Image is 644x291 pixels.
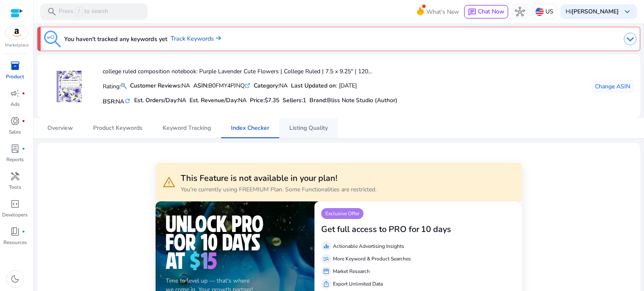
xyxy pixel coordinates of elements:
mat-icon: refresh [124,97,131,105]
div: NA [130,81,190,90]
span: lab_profile [10,144,20,154]
h3: This Feature is not available in your plan! [181,173,377,183]
p: Press to search [59,7,108,16]
p: You're currently using FREEMIUM Plan. Some Functionalities are restricted. [181,185,377,194]
span: ios_share [323,281,330,287]
p: Hi [566,9,619,15]
span: fiber_manual_record [22,119,25,123]
a: Track Keywords [171,34,221,44]
span: $7.35 [265,96,279,104]
p: More Keyword & Product Searches [333,255,411,263]
span: warning [162,175,176,189]
span: Product Keywords [93,125,143,131]
span: fiber_manual_record [22,92,25,95]
span: NA [238,96,247,104]
span: Overview [47,125,73,131]
p: Developers [2,211,28,219]
p: Product [6,73,24,80]
b: ASIN: [193,82,208,90]
span: search [47,7,57,17]
p: Sales [9,128,21,136]
h3: 10 days [421,224,451,234]
button: chatChat Now [464,5,508,18]
p: Marketplace [5,42,29,49]
img: us.svg [535,8,544,16]
img: amazon.svg [5,26,28,39]
span: Keyword Tracking [163,125,211,131]
span: Listing Quality [289,125,328,131]
button: Change ASIN [592,80,634,93]
span: What's New [426,5,459,19]
span: storefront [323,268,330,275]
b: Last Updated on [291,82,336,90]
span: keyboard_arrow_down [622,7,632,17]
span: equalizer [323,243,330,250]
span: code_blocks [10,199,20,209]
img: dropdown-arrow.svg [624,33,636,45]
p: Export Unlimited Data [333,280,383,288]
img: arrow-right.svg [214,36,221,41]
span: fiber_manual_record [22,147,25,150]
span: Chat Now [478,8,504,15]
div: : [DATE] [291,81,357,90]
h3: Get full access to PRO for [321,224,419,234]
p: Actionable Advertising Insights [333,242,404,250]
span: NA [116,98,124,106]
h5: BSR: [103,96,131,106]
b: Customer Reviews: [130,82,182,90]
p: Tools [9,183,21,191]
b: [PERSON_NAME] [571,8,619,15]
h5: Sellers: [283,97,306,104]
span: Change ASIN [595,82,630,91]
span: handyman [10,171,20,181]
span: Bliss Note Studio (Author) [327,96,397,104]
p: Rating: [103,81,127,91]
h5: : [309,97,397,104]
span: campaign [10,88,20,98]
span: inventory_2 [10,61,20,71]
p: Exclusive Offer [321,208,364,219]
p: Reports [6,156,24,163]
span: chat [468,8,476,16]
span: dark_mode [10,274,20,284]
img: keyword-tracking.svg [44,31,61,47]
span: book_4 [10,227,20,237]
h5: Est. Orders/Day: [134,97,186,104]
img: 61HdhJ-rH8L.jpg [54,71,85,102]
span: Index Checker [231,125,269,131]
span: hub [515,7,525,17]
h3: You haven't tracked any keywords yet [64,34,167,44]
h4: college ruled composition notebook: Purple Lavender Cute Flowers | College Ruled | 7.5 x 9.25" | ... [103,68,397,75]
h5: Price: [250,97,279,104]
span: Brand [309,96,326,104]
div: B0FMY4PJNQ [193,81,250,90]
p: Ads [10,100,20,108]
span: 1 [303,96,306,104]
span: / [75,7,83,16]
p: Resources [3,239,27,246]
b: Category: [254,82,279,90]
p: US [545,4,553,19]
span: manage_search [323,255,330,262]
p: Market Research [333,268,370,275]
button: hub [512,3,528,20]
span: NA [178,96,186,104]
span: donut_small [10,116,20,126]
span: fiber_manual_record [22,230,25,233]
div: NA [254,81,288,90]
h5: Est. Revenue/Day: [190,97,247,104]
